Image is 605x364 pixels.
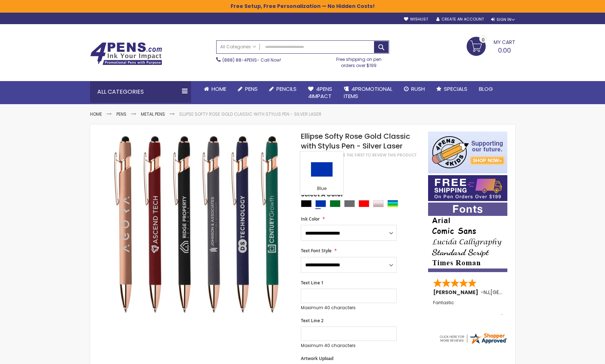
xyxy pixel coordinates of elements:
span: - , [481,289,543,296]
span: [GEOGRAPHIC_DATA] [490,289,543,296]
a: Home [90,111,102,117]
img: font-personalization-examples [428,203,507,272]
img: Free shipping on orders over $199 [428,175,507,201]
span: Select A Color [301,191,343,200]
div: Black [301,200,312,207]
span: - Call Now! [222,57,281,63]
a: 4pens.com certificate URL [439,340,508,346]
div: Free shipping on pen orders over $199 [329,54,389,68]
a: 0.00 0 [467,37,515,55]
span: 4Pens 4impact [308,85,332,100]
span: Text Line 2 [301,318,324,324]
span: 4PROMOTIONAL ITEMS [344,85,392,100]
span: Ink Color [301,216,320,222]
p: Maximum 40 characters [301,343,397,349]
a: 4Pens4impact [302,81,338,105]
span: Artwork Upload [301,355,333,361]
span: Text Font Style [301,248,332,254]
span: NJ [484,289,489,296]
div: Green [330,200,341,207]
div: Blue [315,200,326,207]
span: Pens [245,85,258,93]
div: Red [359,200,369,207]
div: Grey [344,200,355,207]
a: Blog [473,81,499,97]
a: Rush [398,81,431,97]
a: Metal Pens [141,111,165,117]
p: Maximum 40 characters [301,305,397,311]
div: Fantastic [433,300,503,316]
a: Pens [116,111,126,117]
img: 4pens 4 kids [428,132,507,173]
a: Pens [232,81,263,97]
a: All Categories [217,41,260,53]
a: Pencils [263,81,302,97]
span: [PERSON_NAME] [433,289,481,296]
a: Specials [431,81,473,97]
span: Pencils [276,85,297,93]
span: Text Line 1 [301,280,324,286]
div: Blue [302,186,342,193]
span: Blog [479,85,493,93]
span: 0 [482,36,485,43]
img: Ellipse Softy Rose Gold Classic with Stylus Pen - Silver Laser [104,131,292,318]
li: Ellipse Softy Rose Gold Classic with Stylus Pen - Silver Laser [179,111,321,117]
div: Rose Gold [373,200,384,207]
img: 4Pens Custom Pens and Promotional Products [90,42,162,65]
span: Home [212,85,226,93]
span: Specials [444,85,467,93]
span: All Categories [220,44,256,50]
a: Wishlist [404,17,428,22]
span: Rush [411,85,425,93]
a: (888) 88-4PENS [222,57,257,63]
a: 4PROMOTIONALITEMS [338,81,398,105]
span: 0.00 [498,46,511,55]
a: Home [198,81,232,97]
div: Assorted [387,200,398,207]
div: Sign In [491,17,515,22]
img: 4pens.com widget logo [439,332,508,345]
a: Create an Account [436,17,484,22]
a: Be the first to review this product [341,152,417,158]
div: All Categories [90,81,191,103]
span: Ellipse Softy Rose Gold Classic with Stylus Pen - Silver Laser [301,131,410,151]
